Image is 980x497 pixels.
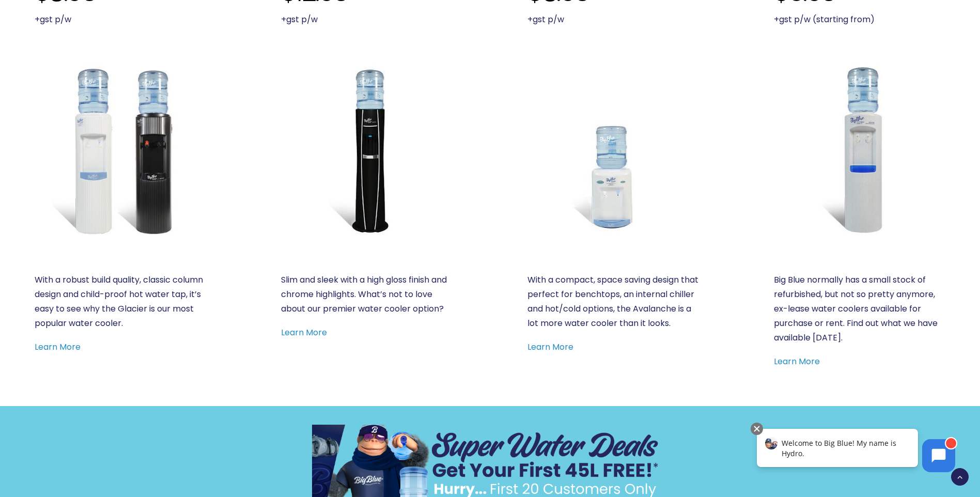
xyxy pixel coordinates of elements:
[35,273,206,331] p: With a robust build quality, classic column design and child-proof hot water tap, it’s easy to se...
[527,64,699,236] a: Benchtop Avalanche
[527,341,573,353] a: Learn More
[774,273,945,345] p: Big Blue normally has a small stock of refurbished, but not so pretty anymore, ex-lease water coo...
[281,327,327,338] a: Learn More
[281,64,453,236] a: Everest Elite
[281,273,453,316] p: Slim and sleek with a high gloss finish and chrome highlights. What’s not to love about our premi...
[746,421,966,483] iframe: Chatbot
[281,12,453,27] p: +gst p/w
[35,341,81,353] a: Learn More
[527,12,699,27] p: +gst p/w
[527,273,699,331] p: With a compact, space saving design that perfect for benchtops, an internal chiller and hot/cold ...
[35,64,206,236] a: Glacier White or Black
[774,12,945,27] p: +gst p/w (starting from)
[774,355,820,367] a: Learn More
[35,12,206,27] p: +gst p/w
